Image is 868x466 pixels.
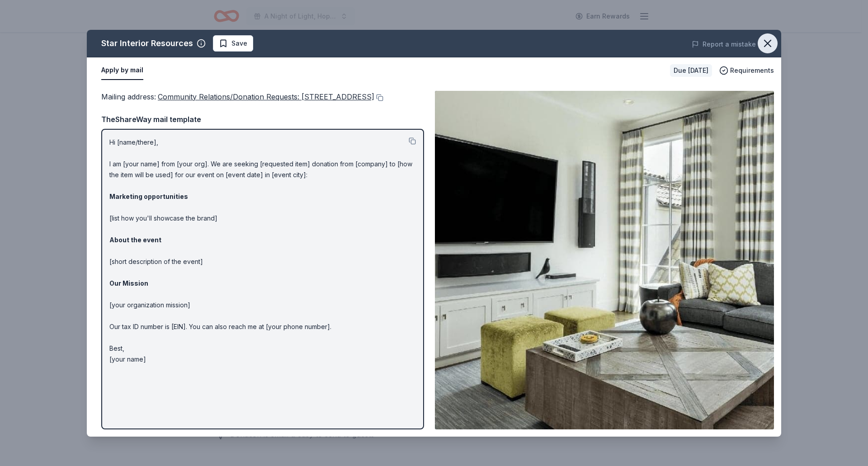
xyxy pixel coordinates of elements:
div: Star Interior Resources [101,36,193,51]
button: Report a mistake [692,39,756,50]
img: Image for Star Interior Resources [435,91,774,429]
button: Save [213,35,253,52]
span: Community Relations/Donation Requests: [STREET_ADDRESS] [158,92,374,101]
strong: Marketing opportunities [109,193,188,200]
p: Hi [name/there], I am [your name] from [your org]. We are seeking [requested item] donation from ... [109,137,416,365]
div: Due [DATE] [670,64,712,77]
strong: Our Mission [109,279,148,287]
div: TheShareWay mail template [101,113,424,125]
div: Mailing address : [101,91,424,103]
button: Apply by mail [101,61,143,80]
strong: About the event [109,236,161,244]
span: Save [231,38,247,49]
button: Requirements [719,65,774,76]
span: Requirements [730,65,774,76]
